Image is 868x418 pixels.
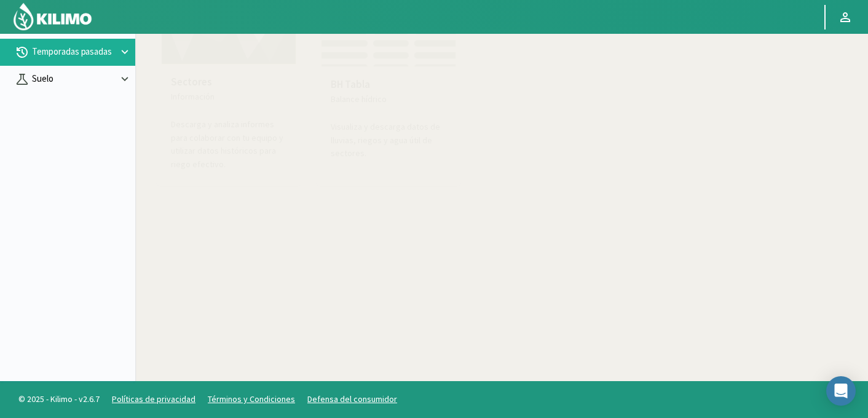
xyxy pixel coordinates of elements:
[171,74,286,90] p: Sectores
[171,118,286,171] p: Descarga y analiza informes para colaborar con tu equipo y utilizar datos históricos para riego e...
[331,77,446,93] p: BH Tabla
[12,2,93,31] img: Kilimo
[331,120,446,160] p: Visualiza y descarga datos de lluvias, riegos y agua útil de sectores.
[171,90,286,103] p: Información
[30,45,118,59] p: Temporadas pasadas
[12,393,106,406] span: © 2025 - Kilimo - v2.6.7
[307,393,397,404] a: Defensa del consumidor
[331,93,446,106] p: Balance hídrico
[112,393,195,404] a: Políticas de privacidad
[208,393,295,404] a: Términos y Condiciones
[826,376,856,406] div: Open Intercom Messenger
[30,72,118,86] p: Suelo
